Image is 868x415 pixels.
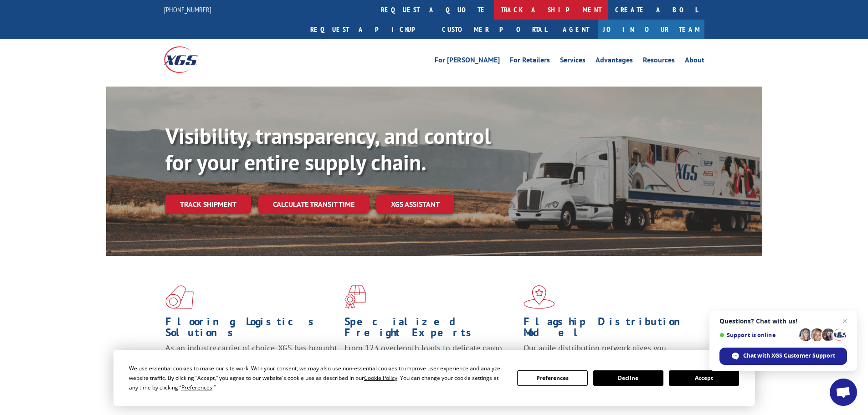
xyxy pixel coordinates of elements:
button: Decline [593,370,663,386]
a: About [685,56,704,67]
span: Preferences [181,384,212,391]
a: Track shipment [165,195,251,214]
a: Customer Portal [435,20,554,39]
img: xgs-icon-focused-on-flooring-red [344,285,366,309]
a: Advantages [596,56,633,67]
h1: Flooring Logistics Solutions [165,316,338,343]
a: Resources [643,56,675,67]
img: xgs-icon-flagship-distribution-model-red [524,285,555,309]
span: Questions? Chat with us! [719,318,847,325]
a: For [PERSON_NAME] [435,56,500,67]
span: As an industry carrier of choice, XGS has brought innovation and dedication to flooring logistics... [165,343,337,375]
a: XGS ASSISTANT [376,195,454,214]
span: Cookie Policy [364,374,397,382]
div: We use essential cookies to make our site work. With your consent, we may also use non-essential ... [129,364,506,392]
button: Accept [669,370,739,386]
p: From 123 overlength loads to delicate cargo, our experienced staff knows the best way to move you... [344,343,517,383]
a: [PHONE_NUMBER] [164,5,211,14]
a: Open chat [830,379,857,406]
a: For Retailers [510,56,550,67]
a: Services [560,56,586,67]
span: Our agile distribution network gives you nationwide inventory management on demand. [524,343,691,364]
button: Preferences [517,370,587,386]
h1: Flagship Distribution Model [524,316,696,343]
div: Cookie Consent Prompt [113,350,755,406]
h1: Specialized Freight Experts [344,316,517,343]
span: Support is online [719,332,796,338]
img: xgs-icon-total-supply-chain-intelligence-red [165,285,194,309]
a: Join Our Team [598,20,704,39]
b: Visibility, transparency, and control for your entire supply chain. [165,122,491,176]
span: Chat with XGS Customer Support [719,348,847,365]
span: Chat with XGS Customer Support [743,352,835,360]
a: Calculate transit time [258,195,369,214]
a: Request a pickup [303,20,435,39]
a: Agent [554,20,598,39]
